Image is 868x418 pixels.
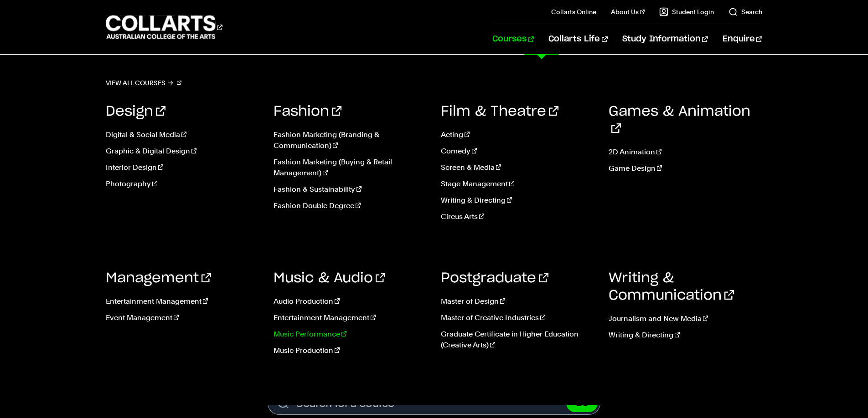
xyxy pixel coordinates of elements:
[274,105,341,118] a: Fashion
[274,271,385,285] a: Music & Audio
[609,147,763,158] a: 2D Animation
[609,271,734,302] a: Writing & Communication
[274,129,428,151] a: Fashion Marketing (Branding & Communication)
[274,296,428,307] a: Audio Production
[106,296,260,307] a: Entertainment Management
[551,7,596,16] a: Collarts Online
[274,157,428,178] a: Fashion Marketing (Buying & Retail Management)
[106,312,260,323] a: Event Management
[492,24,534,54] a: Courses
[659,7,714,16] a: Student Login
[609,330,763,341] a: Writing & Directing
[441,146,595,157] a: Comedy
[274,329,428,340] a: Music Performance
[274,184,428,195] a: Fashion & Sustainability
[441,329,595,351] a: Graduate Certificate in Higher Education (Creative Arts)
[441,312,595,323] a: Master of Creative Industries
[274,345,428,356] a: Music Production
[106,146,260,157] a: Graphic & Digital Design
[106,129,260,140] a: Digital & Social Media
[106,271,211,285] a: Management
[441,129,595,140] a: Acting
[728,7,762,16] a: Search
[274,312,428,323] a: Entertainment Management
[106,14,222,40] div: Go to homepage
[106,76,181,89] a: View all courses
[106,105,165,118] a: Design
[548,24,607,54] a: Collarts Life
[622,24,708,54] a: Study Information
[274,200,428,211] a: Fashion Double Degree
[609,163,763,174] a: Game Design
[106,162,260,173] a: Interior Design
[611,7,645,16] a: About Us
[609,313,763,324] a: Journalism and New Media
[441,271,548,285] a: Postgraduate
[441,296,595,307] a: Master of Design
[441,178,595,189] a: Stage Management
[609,105,750,136] a: Games & Animation
[441,105,558,118] a: Film & Theatre
[441,211,595,222] a: Circus Arts
[441,162,595,173] a: Screen & Media
[723,24,762,54] a: Enquire
[441,195,595,206] a: Writing & Directing
[106,178,260,189] a: Photography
